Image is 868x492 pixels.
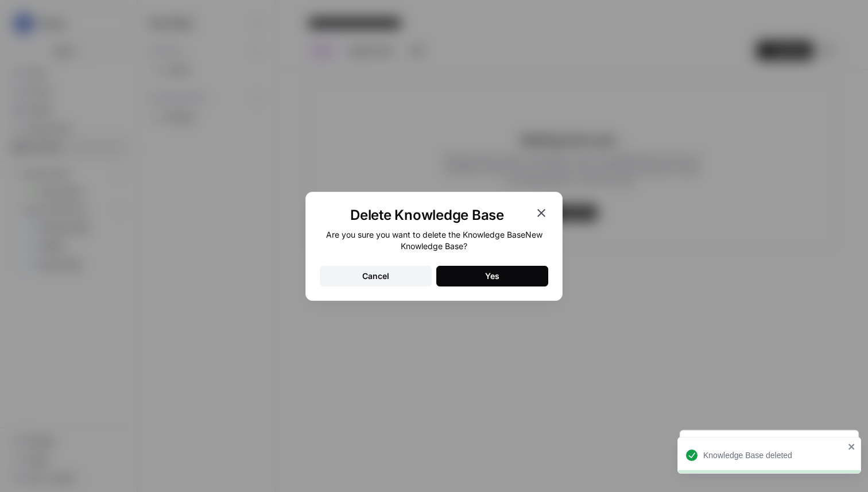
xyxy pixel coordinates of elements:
div: Knowledge Base deleted [703,450,844,461]
button: close [848,442,856,451]
h1: Delete Knowledge Base [320,206,534,224]
div: Cancel [362,270,389,282]
div: Yes [485,270,499,282]
div: Are you sure you want to delete the Knowledge Base New Knowledge Base ? [320,229,548,252]
button: Yes [436,266,548,286]
button: Cancel [320,266,432,286]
